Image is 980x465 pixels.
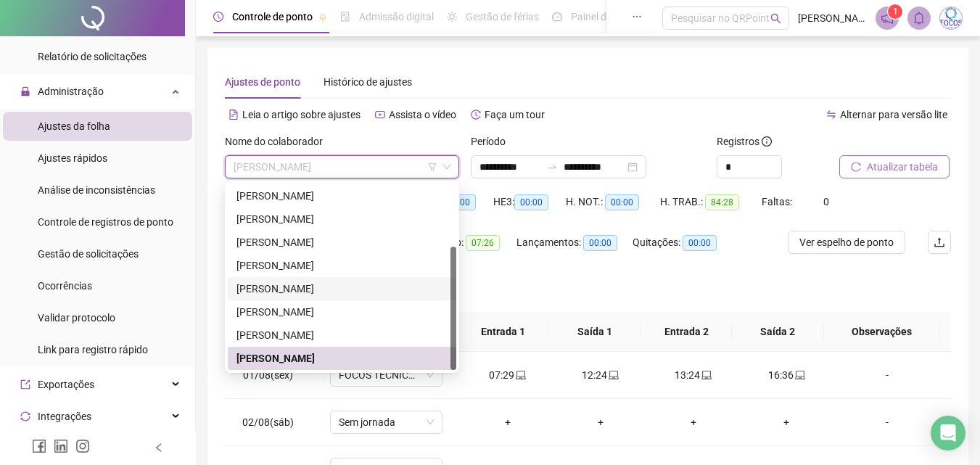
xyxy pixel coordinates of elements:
span: Gestão de solicitações [38,248,139,260]
span: 00:00 [583,235,617,251]
span: facebook [32,439,46,453]
span: Registros [717,133,772,149]
span: file-text [228,110,239,120]
span: laptop [794,370,805,380]
div: + [473,414,543,430]
span: sync [20,411,30,421]
span: info-circle [762,136,772,147]
div: H. NOT.: [566,194,660,210]
span: 84:28 [705,194,739,210]
sup: 1 [888,4,902,19]
div: MAILLANE NASCIMENTO LIMA [228,254,456,277]
span: bell [913,12,926,25]
div: - [844,367,930,383]
span: Alternar para versão lite [840,109,947,120]
div: [PERSON_NAME] [236,188,448,204]
span: Ajustes da folha [38,120,110,132]
div: [PERSON_NAME] [236,327,448,343]
span: Validar protocolo [38,312,115,324]
span: Histórico de ajustes [324,76,412,88]
div: Lançamentos: [516,234,633,251]
div: 13:24 [659,367,728,383]
span: Controle de registros de ponto [38,216,173,228]
span: Painel do DP [571,11,627,22]
div: [PERSON_NAME] [236,350,448,366]
div: HE 3: [493,194,566,210]
span: 02/08(sáb) [242,416,294,428]
div: JOSE VILSON DA SILVA BORBA [228,207,456,231]
span: Controle de ponto [232,11,313,22]
span: Integrações [38,411,91,422]
span: 00:00 [514,194,548,210]
span: 1 [893,7,898,17]
div: Quitações: [633,234,734,251]
div: 16:36 [752,367,821,383]
label: Nome do colaborador [225,133,332,149]
span: Observações [836,324,928,340]
span: reload [851,162,861,172]
span: laptop [607,370,619,380]
div: SIMONE DE SA MORAES [228,324,456,347]
div: JEANILTON FERNANDES DE CARVALHO [228,184,456,207]
span: Gestão de férias [466,11,539,22]
span: 0 [823,196,829,207]
div: + [659,414,728,430]
div: 07:29 [473,367,543,383]
label: Período [471,133,515,149]
span: Link para registro rápido [38,344,148,355]
button: Ver espelho de ponto [788,231,905,254]
span: filter [428,162,437,171]
span: Ajustes de ponto [225,76,300,88]
span: Faltas: [762,196,794,207]
span: swap [826,110,836,120]
span: 01/08(sex) [243,369,293,381]
span: laptop [514,370,526,380]
span: FOCOS TÉCNICA SEXTA [339,364,434,386]
span: Ajustes rápidos [38,152,107,164]
span: Admissão digital [359,11,434,22]
div: - [844,414,930,430]
span: Ver espelho de ponto [799,234,894,250]
div: 12:24 [566,367,635,383]
span: Leia o artigo sobre ajustes [242,109,361,120]
span: 07:26 [466,235,500,251]
span: THOMAZ JANUARIO BELO [234,156,450,178]
th: Entrada 1 [458,312,549,352]
span: export [20,379,30,390]
span: lock [20,86,30,96]
span: 00:00 [605,194,639,210]
span: pushpin [318,13,327,22]
span: Análise de inconsistências [38,184,155,196]
div: LARYSSA MARTINS DA SILVA [228,231,456,254]
span: notification [881,12,894,25]
span: Sem jornada [339,411,434,433]
span: Assista o vídeo [389,109,456,120]
span: instagram [75,439,90,453]
div: RYAN RICARDO SANTOS GOMES [228,300,456,324]
span: to [546,161,558,173]
span: Administração [38,86,104,97]
span: 00:00 [683,235,717,251]
th: Saída 2 [732,312,823,352]
span: Atualizar tabela [867,159,938,175]
div: [PERSON_NAME] [236,234,448,250]
span: Faça um tour [485,109,545,120]
span: upload [934,236,945,248]
span: laptop [700,370,712,380]
div: Open Intercom Messenger [931,416,965,450]
span: [PERSON_NAME] - FOCOS [798,10,867,26]
th: Saída 1 [549,312,641,352]
span: dashboard [552,12,562,22]
span: Exportações [38,379,94,390]
button: Atualizar tabela [839,155,950,178]
span: linkedin [54,439,68,453]
div: [PERSON_NAME] [236,258,448,273]
span: left [154,443,164,453]
span: swap-right [546,161,558,173]
span: youtube [375,110,385,120]
span: clock-circle [213,12,223,22]
div: H. TRAB.: [660,194,762,210]
img: 30777 [940,7,962,29]
th: Entrada 2 [641,312,732,352]
div: MARIA DA GUIA MUNIZ DE SOUSA [228,277,456,300]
